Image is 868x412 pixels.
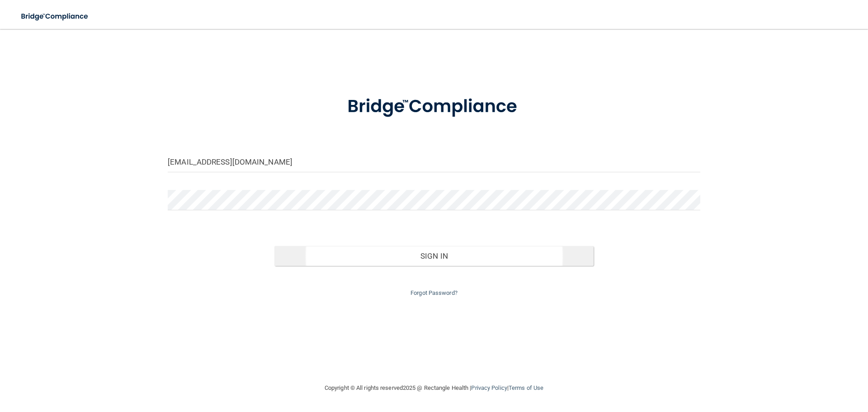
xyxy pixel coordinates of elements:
[509,384,543,391] a: Terms of Use
[329,83,539,130] img: bridge_compliance_login_screen.278c3ca4.svg
[269,374,599,403] div: Copyright © All rights reserved 2025 @ Rectangle Health | |
[274,246,594,266] button: Sign In
[14,7,97,26] img: bridge_compliance_login_screen.278c3ca4.svg
[410,289,458,296] a: Forgot Password?
[712,348,857,384] iframe: Drift Widget Chat Controller
[168,152,700,172] input: Email
[471,384,507,391] a: Privacy Policy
